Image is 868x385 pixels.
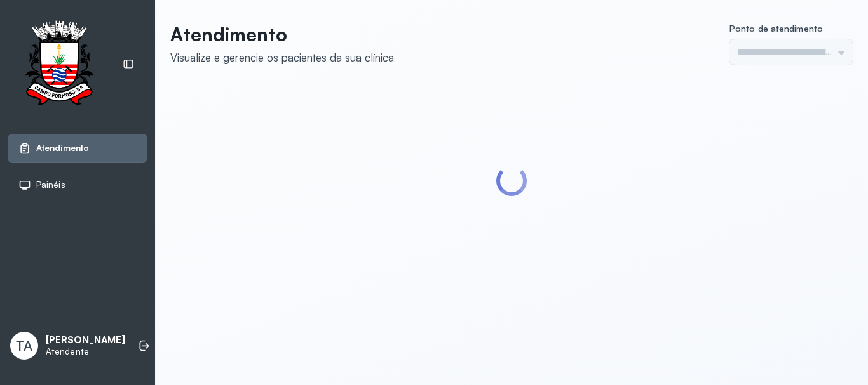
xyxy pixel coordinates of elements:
[36,143,89,153] span: Atendimento
[170,51,394,64] div: Visualize e gerencie os pacientes da sua clínica
[46,334,125,346] p: [PERSON_NAME]
[170,23,394,46] p: Atendimento
[36,179,65,190] span: Painéis
[13,20,105,108] img: Logotipo do estabelecimento
[18,142,137,155] a: Atendimento
[729,23,823,34] span: Ponto de atendimento
[46,346,125,357] p: Atendente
